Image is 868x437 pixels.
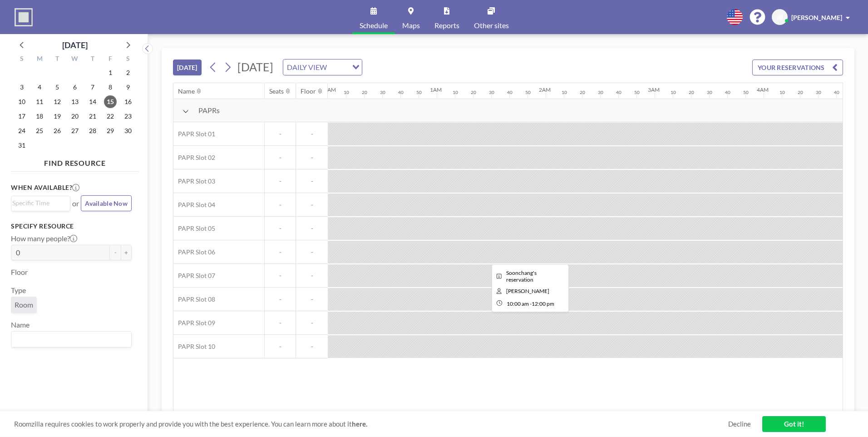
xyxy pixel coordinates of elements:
div: 40 [507,89,513,95]
h3: Specify resource [11,222,132,230]
div: 10 [562,89,567,95]
span: - [296,248,328,256]
div: 30 [489,89,494,95]
span: Tuesday, August 19, 2025 [51,110,64,123]
label: Type [11,286,26,295]
a: here. [352,420,367,428]
div: 20 [689,89,694,95]
span: PAPRs [198,106,220,115]
div: T [84,54,101,65]
button: - [110,245,121,260]
span: Thursday, August 7, 2025 [86,81,99,94]
span: - [296,154,328,162]
span: Thursday, August 28, 2025 [86,124,99,137]
div: 50 [525,89,531,95]
span: PAPR Slot 10 [173,343,215,351]
span: - [265,130,296,138]
span: Tuesday, August 5, 2025 [51,81,64,94]
div: 4AM [757,86,769,93]
span: - [265,272,296,280]
div: 40 [398,89,404,95]
div: W [66,54,84,65]
span: - [296,343,328,351]
span: Soonchang Hong [506,288,549,294]
div: 20 [798,89,803,95]
div: Search for option [11,332,131,347]
input: Search for option [12,198,65,208]
div: 30 [598,89,603,95]
span: DAILY VIEW [285,61,329,73]
span: Monday, August 4, 2025 [33,81,46,94]
span: Sunday, August 10, 2025 [15,95,28,108]
span: - [296,130,328,138]
span: Tuesday, August 12, 2025 [51,95,64,108]
span: Maps [402,22,420,29]
div: 10 [344,89,349,95]
span: - [265,319,296,327]
div: 3AM [648,86,660,93]
span: PAPR Slot 07 [173,272,215,280]
span: - [265,248,296,256]
span: 12:00 PM [532,300,554,307]
img: organization-logo [15,8,33,26]
div: Seats [269,87,284,95]
span: Wednesday, August 27, 2025 [69,124,81,137]
span: Schedule [360,22,388,29]
div: 30 [816,89,821,95]
span: Thursday, August 14, 2025 [86,95,99,108]
button: Available Now [81,195,132,211]
div: F [101,54,119,65]
input: Search for option [12,333,126,345]
span: PAPR Slot 05 [173,224,215,233]
button: + [121,245,132,260]
span: Sunday, August 3, 2025 [15,81,28,94]
label: Floor [11,268,28,277]
span: - [265,224,296,233]
span: Sunday, August 24, 2025 [15,124,28,137]
div: 10 [671,89,676,95]
span: Saturday, August 2, 2025 [122,66,134,79]
span: - [265,154,296,162]
span: Monday, August 18, 2025 [33,110,46,123]
div: [DATE] [62,39,88,51]
span: - [296,224,328,233]
span: Tuesday, August 26, 2025 [51,124,64,137]
span: Monday, August 11, 2025 [33,95,46,108]
div: 10 [779,89,785,95]
span: Friday, August 15, 2025 [104,95,117,108]
span: PAPR Slot 03 [173,177,215,185]
span: Soonchang's reservation [506,269,537,283]
span: - [296,201,328,209]
span: Friday, August 22, 2025 [104,110,117,123]
span: - [296,319,328,327]
label: Name [11,320,30,329]
span: - [265,177,296,185]
div: S [13,54,31,65]
label: How many people? [11,234,77,243]
span: Saturday, August 16, 2025 [122,95,134,108]
div: Search for option [283,60,362,75]
span: PAPR Slot 01 [173,130,215,138]
input: Search for option [330,61,347,73]
div: Search for option [11,196,70,210]
div: T [49,54,66,65]
span: PAPR Slot 04 [173,201,215,209]
h4: FIND RESOURCE [11,155,139,168]
span: Friday, August 8, 2025 [104,81,117,94]
div: 20 [471,89,476,95]
div: 10 [453,89,458,95]
button: YOUR RESERVATIONS [752,60,843,75]
div: Name [178,87,195,95]
span: Friday, August 1, 2025 [104,66,117,79]
div: 50 [416,89,422,95]
span: - [296,177,328,185]
div: 50 [634,89,640,95]
div: 40 [616,89,621,95]
span: - [265,343,296,351]
span: Other sites [474,22,509,29]
span: - [265,295,296,303]
div: 20 [362,89,367,95]
span: JB [776,13,783,21]
span: - [296,272,328,280]
span: Thursday, August 21, 2025 [86,110,99,123]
